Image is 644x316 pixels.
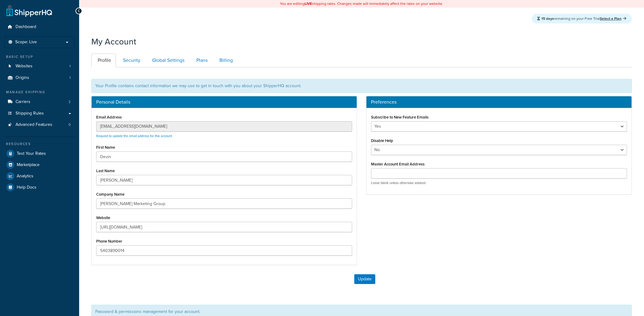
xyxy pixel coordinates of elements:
[5,72,75,83] li: Origins
[146,54,189,67] a: Global Settings
[5,148,75,159] a: Test Your Rates
[96,133,172,138] a: Request to update the email address for this account
[5,119,75,130] a: Advanced Features 0
[17,162,40,168] span: Marketplace
[5,159,75,170] a: Marketplace
[16,122,52,127] span: Advanced Features
[117,54,145,67] a: Security
[6,5,52,17] a: ShipperHQ Home
[15,40,37,45] span: Scope: Live
[5,182,75,193] a: Help Docs
[16,99,30,105] span: Carriers
[96,145,115,150] label: First Name
[17,174,33,179] span: Analytics
[5,61,75,72] li: Websites
[5,54,75,59] div: Basic Setup
[5,171,75,182] a: Analytics
[5,90,75,95] div: Manage Shipping
[5,119,75,130] li: Advanced Features
[16,24,36,30] span: Dashboard
[5,61,75,72] a: Websites 1
[16,75,29,80] span: Origins
[371,181,627,185] p: Leave blank unless otherwise advised
[96,239,122,243] label: Phone Number
[91,79,632,93] div: Your Profile contains contact information we may use to get in touch with you about your ShipperH...
[69,75,71,80] span: 1
[96,99,352,105] h3: Personal Details
[371,115,429,119] label: Subscribe to New Feature Emails
[190,54,212,67] a: Plans
[96,115,122,119] label: Email Address
[16,64,33,69] span: Websites
[305,1,312,6] b: LIVE
[371,138,393,143] label: Disable Help
[96,192,124,197] label: Company Name
[17,185,37,190] span: Help Docs
[16,111,44,116] span: Shipping Rules
[600,16,626,21] a: Select a Plan
[532,14,632,23] div: remaining on your Free Trial
[5,96,75,108] a: Carriers 2
[5,72,75,83] a: Origins 1
[68,122,71,127] span: 0
[371,99,627,105] h3: Preferences
[371,162,425,166] label: Master Account Email Address
[96,169,115,173] label: Last Name
[17,151,46,156] span: Test Your Rates
[5,21,75,33] a: Dashboard
[68,99,71,105] span: 2
[91,54,116,67] a: Profile
[5,108,75,119] a: Shipping Rules
[5,96,75,108] li: Carriers
[5,141,75,147] div: Resources
[354,274,375,284] button: Update
[91,36,136,48] h1: My Account
[213,54,238,67] a: Billing
[69,64,71,69] span: 1
[96,215,110,220] label: Website
[541,16,554,21] strong: 15 days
